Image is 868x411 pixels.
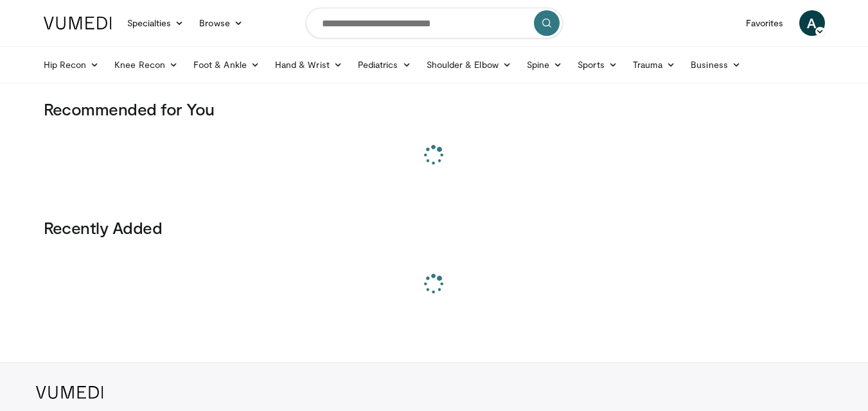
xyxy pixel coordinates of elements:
[191,10,251,36] a: Browse
[44,99,825,119] h3: Recommended for You
[107,52,186,78] a: Knee Recon
[419,52,519,78] a: Shoulder & Elbow
[683,52,748,78] a: Business
[350,52,419,78] a: Pediatrics
[570,52,625,78] a: Sports
[36,386,103,399] img: VuMedi Logo
[625,52,684,78] a: Trauma
[519,52,570,78] a: Spine
[44,17,112,29] img: VuMedi Logo
[267,52,350,78] a: Hand & Wrist
[120,10,192,36] a: Specialties
[306,8,563,38] input: Search topics, interventions
[186,52,267,78] a: Foot & Ankle
[44,217,825,238] h3: Recently Added
[738,10,792,36] a: Favorites
[36,52,107,78] a: Hip Recon
[799,10,825,36] a: A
